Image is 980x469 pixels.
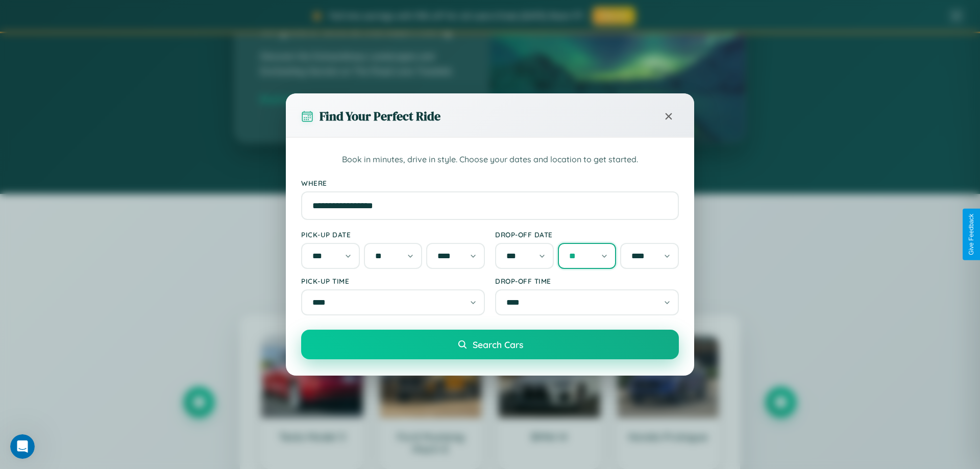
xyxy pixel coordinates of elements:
[473,339,523,350] span: Search Cars
[301,330,679,359] button: Search Cars
[495,277,679,285] label: Drop-off Time
[301,179,679,187] label: Where
[495,230,679,239] label: Drop-off Date
[301,277,485,285] label: Pick-up Time
[320,108,440,125] h3: Find Your Perfect Ride
[301,153,679,166] p: Book in minutes, drive in style. Choose your dates and location to get started.
[301,230,485,239] label: Pick-up Date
